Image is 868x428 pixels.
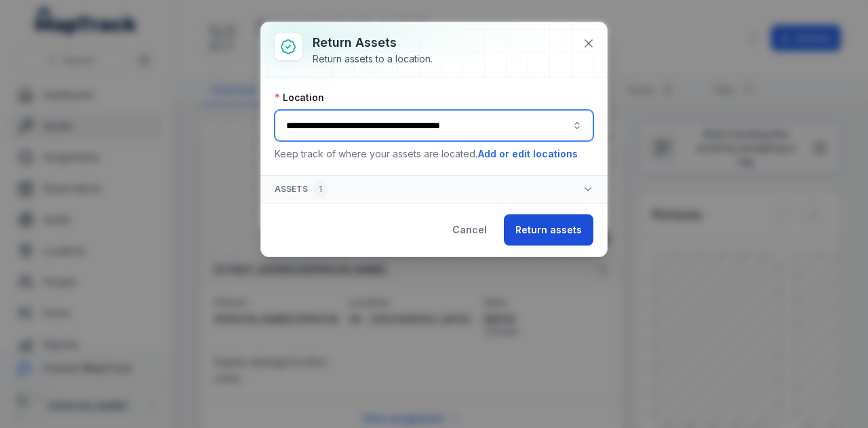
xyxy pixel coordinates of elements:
[275,181,328,197] span: Assets
[313,181,328,197] div: 1
[313,52,433,66] div: Return assets to a location.
[275,91,324,104] label: Location
[261,176,607,203] button: Assets1
[275,147,593,161] p: Keep track of where your assets are located.
[313,33,433,52] h3: Return assets
[477,147,578,161] button: Add or edit locations
[441,214,498,246] button: Cancel
[504,214,593,246] button: Return assets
